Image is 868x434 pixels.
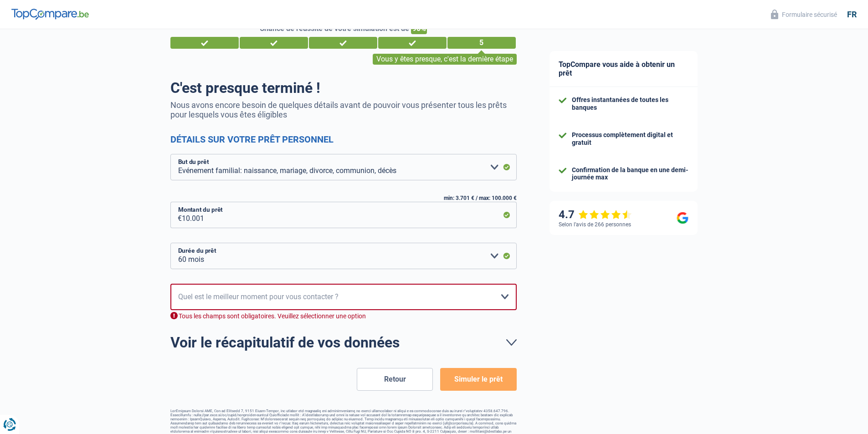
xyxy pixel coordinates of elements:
[440,368,516,391] button: Simuler le prêt
[765,7,842,22] button: Formulaire sécurisé
[11,9,89,20] img: TopCompare Logo
[170,100,517,119] p: Nous avons encore besoin de quelques détails avant de pouvoir vous présenter tous les prêts pour ...
[240,37,308,49] div: 2
[170,134,517,145] h2: Détails sur votre prêt personnel
[378,37,447,49] div: 4
[170,202,182,228] span: €
[170,335,517,350] a: Voir le récapitulatif de vos données
[373,54,517,65] div: Vous y êtes presque, c'est la dernière étape
[572,131,688,147] div: Processus complètement digital et gratuit
[309,37,377,49] div: 3
[170,312,517,321] div: Tous les champs sont obligatoires. Veuillez sélectionner une option
[357,368,433,391] button: Retour
[572,166,688,182] div: Confirmation de la banque en une demi-journée max
[170,79,517,97] h1: C'est presque terminé !
[550,51,698,87] div: TopCompare vous aide à obtenir un prêt
[572,96,688,112] div: Offres instantanées de toutes les banques
[170,37,239,49] div: 1
[170,195,517,201] div: min: 3.701 € / max: 100.000 €
[447,37,516,49] div: 5
[559,208,632,221] div: 4.7
[847,10,857,20] div: fr
[559,221,631,228] div: Selon l’avis de 266 personnes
